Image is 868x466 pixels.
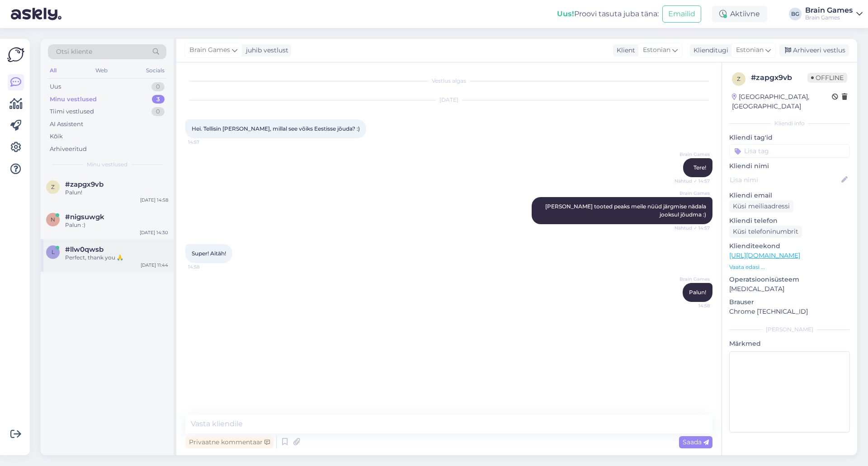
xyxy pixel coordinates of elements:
p: Märkmed [729,339,850,348]
span: Brain Games [676,190,710,197]
span: Otsi kliente [56,47,92,56]
div: [PERSON_NAME] [729,325,850,334]
div: Web [94,65,109,76]
div: Socials [144,65,166,76]
span: z [737,75,741,82]
a: Brain GamesBrain Games [805,7,863,21]
span: Hei. Tellisin [PERSON_NAME], millal see võiks Eestisse jõuda? :) [192,125,360,132]
div: [DATE] 11:44 [141,262,168,268]
div: Perfect, thank you 🙏 [65,254,168,262]
div: Aktiivne [712,6,767,22]
span: Brain Games [676,276,710,282]
p: Kliendi nimi [729,161,850,171]
p: Kliendi telefon [729,216,850,226]
div: Privaatne kommentaar [185,436,274,448]
div: juhib vestlust [242,46,288,55]
span: Estonian [736,45,764,55]
span: 14:58 [676,302,710,309]
p: Klienditeekond [729,241,850,251]
div: Palun :) [65,221,168,229]
span: Minu vestlused [87,160,127,169]
input: Lisa tag [729,144,850,158]
div: Klient [613,46,635,55]
div: Arhiveeritud [50,145,87,154]
div: Proovi tasuta juba täna: [557,9,659,19]
p: Chrome [TECHNICAL_ID] [729,307,850,316]
span: n [51,216,55,223]
span: Brain Games [676,151,710,158]
span: Nähtud ✓ 14:57 [675,225,710,231]
input: Lisa nimi [730,175,840,185]
b: Uus! [557,9,574,18]
div: Küsi telefoninumbrit [729,226,802,238]
div: [DATE] [185,96,712,104]
span: Nähtud ✓ 14:57 [675,178,710,184]
div: AI Assistent [50,120,83,129]
p: Brauser [729,297,850,307]
span: Saada [683,438,709,446]
div: [DATE] 14:30 [140,229,168,236]
div: 0 [151,82,165,91]
div: [GEOGRAPHIC_DATA], [GEOGRAPHIC_DATA] [732,92,832,111]
span: #nigsuwgk [65,213,104,221]
a: [URL][DOMAIN_NAME] [729,251,800,259]
div: [DATE] 14:58 [140,197,168,203]
p: Operatsioonisüsteem [729,275,850,284]
span: 14:58 [188,264,222,270]
span: z [51,184,55,190]
div: # zapgx9vb [751,72,807,83]
div: 0 [151,107,165,116]
p: Kliendi tag'id [729,133,850,142]
div: Küsi meiliaadressi [729,200,793,212]
span: Estonian [643,45,670,55]
span: Tere! [693,164,706,171]
span: #zapgx9vb [65,180,104,188]
span: l [52,249,55,255]
span: [PERSON_NAME] tooted peaks meile nüüd järgmise nädala jooksul jõudma :) [545,203,708,218]
p: Kliendi email [729,191,850,200]
div: Arhiveeri vestlus [779,44,849,56]
p: Vaata edasi ... [729,263,850,271]
span: Offline [807,73,847,83]
div: Kliendi info [729,119,850,127]
div: All [48,65,58,76]
div: Minu vestlused [50,95,97,104]
div: BG [789,8,802,20]
div: 3 [152,95,165,104]
div: Tiimi vestlused [50,107,94,116]
div: Uus [50,82,61,91]
div: Vestlus algas [185,77,712,85]
span: #llw0qwsb [65,245,104,254]
div: Brain Games [805,7,853,14]
div: Klienditugi [690,46,728,55]
div: Brain Games [805,14,853,21]
button: Emailid [662,5,701,23]
div: Palun! [65,188,168,197]
div: Kõik [50,132,63,141]
p: [MEDICAL_DATA] [729,284,850,294]
span: 14:57 [188,139,222,146]
span: Brain Games [189,45,230,55]
span: Super! Aitäh! [192,250,226,257]
span: Palun! [689,289,706,296]
img: Askly Logo [7,46,24,63]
